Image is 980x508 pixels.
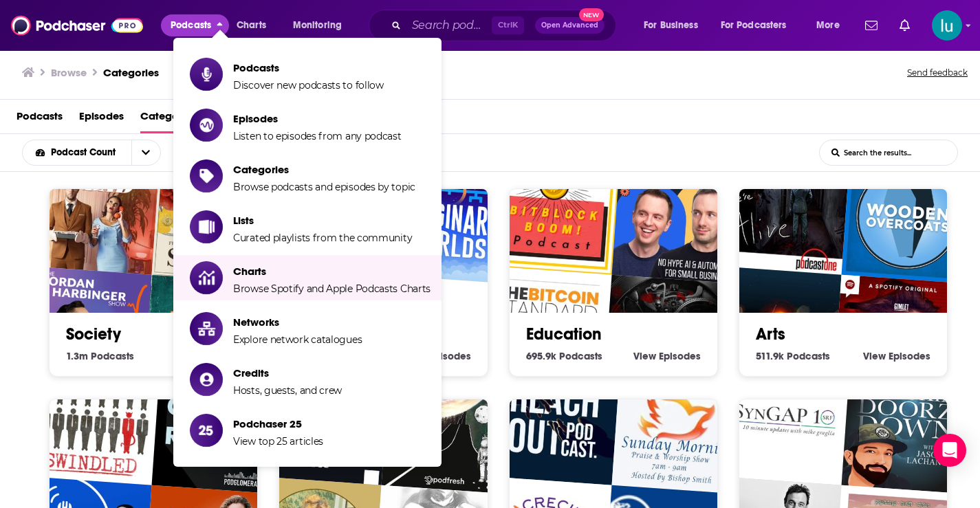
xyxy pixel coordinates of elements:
input: Search podcasts, credits, & more... [406,14,492,36]
button: open menu [712,14,807,36]
img: Podchaser - Follow, Share and Rate Podcasts [11,12,143,38]
img: The BitBlockBoom Bitcoin Podcast [487,142,620,275]
a: Charts [228,14,274,36]
span: For Podcasters [721,16,787,35]
span: Episodes [889,350,930,362]
span: 511.9k [756,350,784,362]
button: open menu [23,148,131,157]
span: Monitoring [293,16,342,35]
img: Swindled [28,353,161,486]
span: Browse podcasts and episodes by topic [233,181,415,193]
span: Hosts, guests, and crew [233,384,342,397]
a: Show notifications dropdown [860,14,883,37]
a: View Arts Episodes [863,350,930,362]
span: Explore network catalogues [233,333,362,346]
button: open menu [283,14,360,36]
button: Show profile menu [932,10,962,41]
img: User Profile [932,10,962,41]
span: Ctrl K [492,16,524,34]
img: Reach Out [487,353,620,486]
span: Charts [237,16,266,35]
span: Listen to episodes from any podcast [233,130,402,142]
a: Categories [140,105,196,133]
span: Podchaser 25 [233,417,323,430]
span: Credits [233,366,342,379]
span: View [633,350,656,362]
button: Send feedback [903,63,972,82]
span: 1.3m [66,350,88,362]
span: Charts [233,265,431,278]
span: More [816,16,840,35]
span: Podcasts [559,350,602,362]
div: Open Intercom Messenger [933,434,966,467]
span: Browse Spotify and Apple Podcasts Charts [233,283,431,295]
span: 695.9k [526,350,556,362]
h2: Choose List sort [22,140,182,166]
img: SynGAP10 weekly 10 minute updates on SYNGAP1 [717,353,851,486]
button: open menu [634,14,715,36]
img: Your Mom & Dad [28,142,161,275]
a: Arts [756,324,785,344]
span: New [579,8,604,21]
a: Education [526,324,602,344]
span: View [863,350,886,362]
a: Categories [103,66,159,79]
span: Networks [233,316,362,329]
img: Knockin‘ Doorz Down [841,361,974,494]
button: open menu [131,140,160,165]
a: 695.9k Education Podcasts [526,350,602,362]
img: Sunday Morning Praise Radio [611,361,745,494]
a: View Education Episodes [633,350,701,362]
a: Show notifications dropdown [894,14,915,37]
a: Society [66,324,121,344]
span: Podcasts [787,350,830,362]
span: For Business [644,16,698,35]
span: Lists [233,214,412,227]
span: Podcast Count [51,148,120,157]
span: Podcasts [171,16,211,35]
button: open menu [807,14,857,36]
button: Open AdvancedNew [535,17,605,34]
img: We're Alive [717,142,851,275]
span: Discover new podcasts to follow [233,79,384,91]
img: Wooden Overcoats [841,151,974,284]
img: Authority Hacker Podcast – AI & Automation for Small biz & Marketers [611,151,745,284]
span: Episodes [659,350,701,362]
span: Episodes [233,112,402,125]
span: Open Advanced [541,22,598,29]
span: Podcasts [233,61,384,74]
span: Logged in as lusodano [932,10,962,41]
a: 511.9k Arts Podcasts [756,350,830,362]
span: Categories [233,163,415,176]
div: Search podcasts, credits, & more... [382,10,629,41]
span: Curated playlists from the community [233,232,412,244]
span: View top 25 articles [233,435,323,448]
a: 1.3m Society Podcasts [66,350,134,362]
a: Episodes [79,105,124,133]
span: Podcasts [91,350,134,362]
a: Podcasts [17,105,63,133]
button: close menu [161,14,229,36]
h3: Browse [51,66,87,79]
